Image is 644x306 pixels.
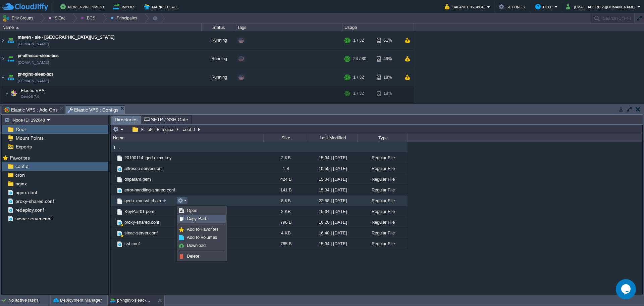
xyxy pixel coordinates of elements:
div: 49% [377,50,398,68]
img: AMDAwAAAACH5BAEAAAAALAAAAAABAAEAAAICRAEAOw== [18,100,28,111]
iframe: chat widget [616,279,637,299]
div: 15:34 | [DATE] [307,174,357,184]
a: dhparam.pem [123,176,152,182]
span: [DOMAIN_NAME] [18,59,49,66]
div: Regular File [357,238,408,249]
div: No active tasks [8,295,50,306]
div: 8 KB [263,195,307,206]
button: nginx [162,126,175,132]
span: SFTP / SSH Gate [144,116,188,124]
img: AMDAwAAAACH5BAEAAAAALAAAAAABAAEAAAICRAEAOw== [16,27,19,29]
img: AMDAwAAAACH5BAEAAAAALAAAAAABAAEAAAICRAEAOw== [111,217,116,227]
img: AMDAwAAAACH5BAEAAAAALAAAAAABAAEAAAICRAEAOw== [116,219,123,226]
button: etc [147,126,155,132]
span: Directories [115,116,138,124]
div: Running [202,68,235,86]
img: AMDAwAAAACH5BAEAAAAALAAAAAABAAEAAAICRAEAOw== [6,31,15,49]
img: AMDAwAAAACH5BAEAAAAALAAAAAABAAEAAAICRAEAOw== [116,187,123,194]
a: Download [178,242,226,249]
a: nginx [14,181,28,187]
button: conf.d [182,126,197,132]
div: Regular File [357,163,408,174]
a: Root [14,126,27,132]
div: Regular File [357,217,408,227]
img: AMDAwAAAACH5BAEAAAAALAAAAAABAAEAAAICRAEAOw== [111,144,118,151]
a: gedu_mx-ssl.chain [123,198,162,204]
a: maven - sie - [GEOGRAPHIC_DATA][US_STATE] [18,34,115,41]
img: AMDAwAAAACH5BAEAAAAALAAAAAABAAEAAAICRAEAOw== [116,176,123,183]
img: AMDAwAAAACH5BAEAAAAALAAAAAABAAEAAAICRAEAOw== [116,155,123,162]
div: 1 B [263,163,307,174]
img: AMDAwAAAACH5BAEAAAAALAAAAAABAAEAAAICRAEAOw== [111,206,116,217]
div: 22:58 | [DATE] [307,195,357,206]
span: nginx.conf [14,189,38,195]
button: Node ID: 192048 [4,117,47,123]
img: AMDAwAAAACH5BAEAAAAALAAAAAABAAEAAAICRAEAOw== [14,100,18,111]
div: 1 / 32 [353,68,364,86]
div: 2 KB [263,152,307,163]
button: New Environment [60,3,107,11]
div: 4 KB [263,228,307,238]
a: redeploy.conf [14,207,45,213]
span: Elastic VPS : Add-Ons [4,106,58,114]
div: Size [264,134,307,142]
a: proxy-shared.conf [14,198,55,204]
div: Regular File [357,206,408,217]
div: Running [202,31,235,49]
img: AMDAwAAAACH5BAEAAAAALAAAAAABAAEAAAICRAEAOw== [0,50,6,68]
button: Principales [111,13,140,23]
div: Regular File [357,185,408,195]
div: 2 KB [263,206,307,217]
div: 18% [377,100,398,111]
img: AMDAwAAAACH5BAEAAAAALAAAAAABAAEAAAICRAEAOw== [0,31,6,49]
button: Help [535,3,554,11]
div: Running [202,50,235,68]
img: AMDAwAAAACH5BAEAAAAALAAAAAABAAEAAAICRAEAOw== [5,87,9,100]
img: AMDAwAAAACH5BAEAAAAALAAAAAABAAEAAAICRAEAOw== [111,185,116,195]
span: Elastic VPS [20,88,46,93]
div: 1 / 32 [353,100,362,111]
a: Open [178,207,226,214]
img: AMDAwAAAACH5BAEAAAAALAAAAAABAAEAAAICRAEAOw== [111,228,116,238]
a: proxy-shared.conf [123,220,160,225]
a: alfresco-server.conf [123,166,164,171]
button: Env Groups [2,13,36,23]
img: AMDAwAAAACH5BAEAAAAALAAAAAABAAEAAAICRAEAOw== [6,50,15,68]
img: AMDAwAAAACH5BAEAAAAALAAAAAABAAEAAAICRAEAOw== [111,163,116,174]
a: Elastic VPSCentOS 7.9 [20,88,46,93]
div: 18% [377,87,398,100]
span: [DOMAIN_NAME] [18,41,49,47]
span: conf.d [14,163,30,169]
img: CloudJiffy [2,3,48,11]
a: 20190114_gedu_mx.key [123,155,173,161]
img: AMDAwAAAACH5BAEAAAAALAAAAAABAAEAAAICRAEAOw== [111,238,116,249]
div: 141 B [263,185,307,195]
img: AMDAwAAAACH5BAEAAAAALAAAAAABAAEAAAICRAEAOw== [6,68,15,86]
img: AMDAwAAAACH5BAEAAAAALAAAAAABAAEAAAICRAEAOw== [116,208,123,216]
span: .. [118,144,123,150]
div: 16:26 | [DATE] [307,217,357,227]
span: 192048 [28,103,60,108]
a: Favorites [9,155,31,161]
div: 10:50 | [DATE] [307,163,357,174]
button: SIEac [49,13,68,23]
a: Mount Points [14,135,45,141]
button: Settings [499,3,527,11]
div: Regular File [357,228,408,238]
a: cron [14,172,26,178]
a: Exports [14,144,33,150]
span: Elastic VPS : Configs [67,106,118,114]
span: Favorites [9,155,31,161]
span: proxy-shared.conf [123,219,160,225]
a: Delete [178,253,226,260]
div: Regular File [357,195,408,206]
img: AMDAwAAAACH5BAEAAAAALAAAAAABAAEAAAICRAEAOw== [9,87,18,100]
span: Delete [187,254,199,259]
div: 15:34 | [DATE] [307,152,357,163]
